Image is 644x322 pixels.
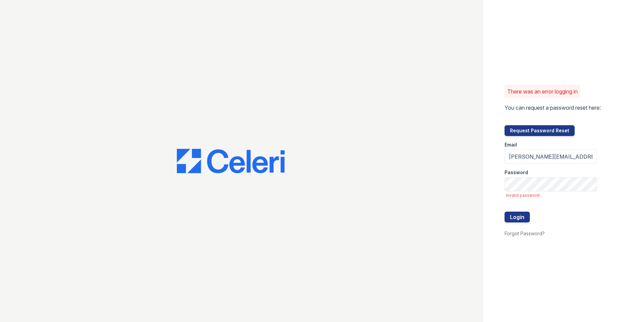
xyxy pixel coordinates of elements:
[505,212,530,222] button: Login
[505,231,545,236] a: Forgot Password?
[177,149,285,173] img: CE_Logo_Blue-a8612792a0a2168367f1c8372b55b34899dd931a85d93a1a3d3e32e68fde9ad4.png
[505,125,575,136] button: Request Password Reset
[506,193,597,198] span: invalid password
[505,104,601,112] p: You can request a password reset here:
[507,87,578,96] p: There was an error logging in
[505,169,528,176] label: Password
[505,141,517,148] label: Email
